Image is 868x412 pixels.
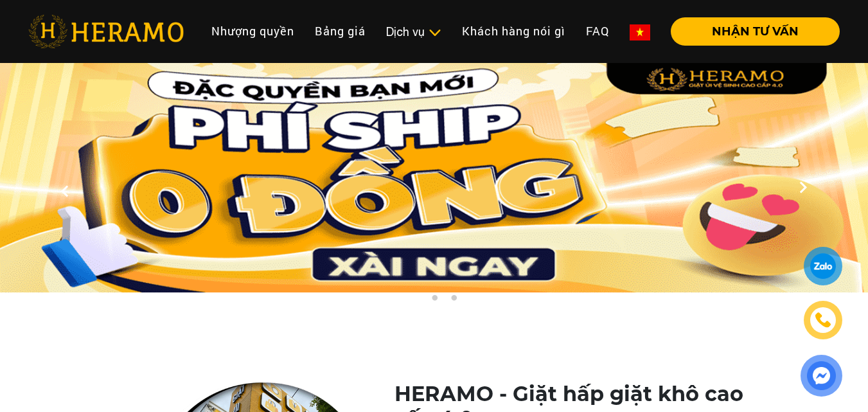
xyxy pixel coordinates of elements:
[386,23,441,40] div: Dịch vụ
[447,294,460,307] button: 3
[452,17,576,45] a: Khách hàng nói gì
[28,15,184,48] img: heramo-logo.png
[816,313,831,327] img: phone-icon
[428,26,441,39] img: subToggleIcon
[671,17,840,46] button: NHẬN TƯ VẤN
[806,303,840,337] a: phone-icon
[428,294,441,307] button: 2
[660,26,840,37] a: NHẬN TƯ VẤN
[630,24,650,40] img: vn-flag.png
[305,17,376,45] a: Bảng giá
[576,17,619,45] a: FAQ
[201,17,305,45] a: Nhượng quyền
[409,294,421,307] button: 1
